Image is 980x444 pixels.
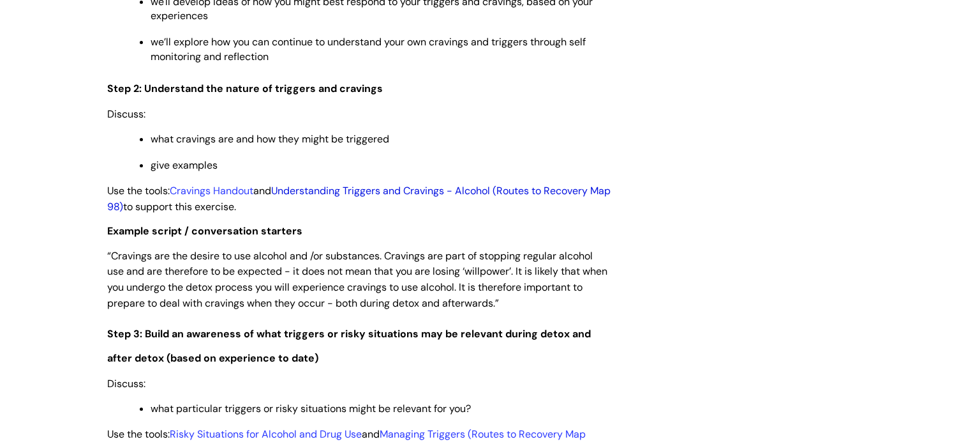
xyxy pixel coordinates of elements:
[107,249,607,310] span: “Cravings are the desire to use alcohol and /or substances. Cravings are part of stopping regular...
[170,184,253,197] a: Cravings Handout
[107,184,611,213] span: Use the tools: and to support this exercise.
[151,402,471,415] span: what particular triggers or risky situations might be relevant for you?
[170,427,362,441] a: Risky Situations for Alcohol and Drug Use
[107,377,145,390] span: Discuss:
[107,327,591,364] span: Step 3: Build an awareness of what triggers or risky situations may be relevant during detox and ...
[107,82,383,95] span: Step 2: Understand the nature of triggers and cravings
[107,184,611,213] a: Understanding Triggers and Cravings - Alcohol (Routes to Recovery Map 98)
[107,224,302,238] strong: Example script / conversation starters
[107,107,145,121] span: Discuss:
[151,158,218,172] span: give examples
[151,132,389,146] span: what cravings are and how they might be triggered
[151,35,586,63] span: we’ll explore how you can continue to understand your own cravings and triggers through self moni...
